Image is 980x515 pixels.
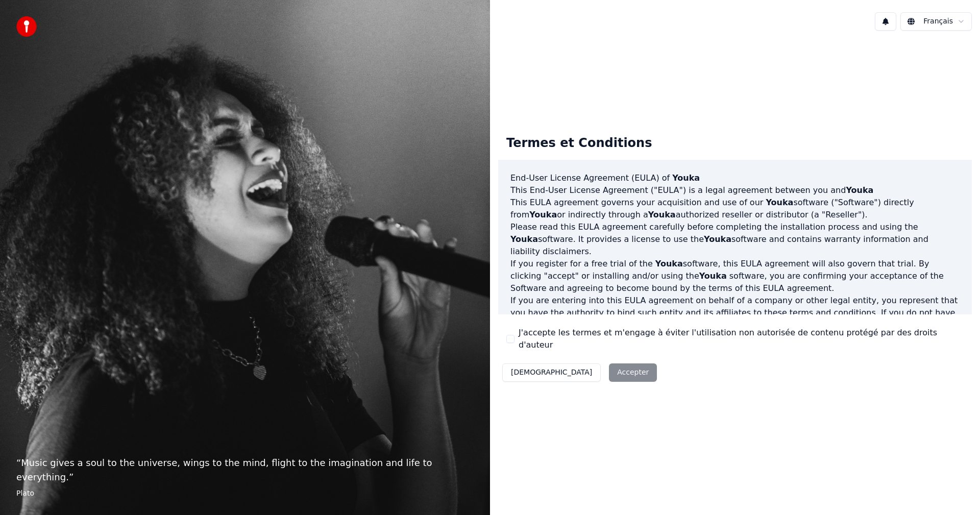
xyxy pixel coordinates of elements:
span: Youka [529,210,557,219]
p: “ Music gives a soul to the universe, wings to the mind, flight to the imagination and life to ev... [16,456,474,484]
p: Please read this EULA agreement carefully before completing the installation process and using th... [510,221,960,258]
footer: Plato [16,488,474,499]
button: [DEMOGRAPHIC_DATA] [502,363,601,382]
p: If you are entering into this EULA agreement on behalf of a company or other legal entity, you re... [510,295,960,344]
p: If you register for a free trial of the software, this EULA agreement will also govern that trial... [510,258,960,295]
span: Youka [699,271,727,281]
span: Youka [672,173,700,183]
span: Youka [655,259,683,268]
div: Termes et Conditions [498,127,660,160]
h3: End-User License Agreement (EULA) of [510,172,960,184]
span: Youka [846,185,873,195]
label: J'accepte les termes et m'engage à éviter l'utilisation non autorisée de contenu protégé par des ... [519,327,964,351]
span: Youka [766,198,793,207]
p: This End-User License Agreement ("EULA") is a legal agreement between you and [510,184,960,197]
span: Youka [648,210,676,219]
span: Youka [510,234,538,244]
span: Youka [704,234,731,244]
img: youka [16,16,37,37]
p: This EULA agreement governs your acquisition and use of our software ("Software") directly from o... [510,197,960,221]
